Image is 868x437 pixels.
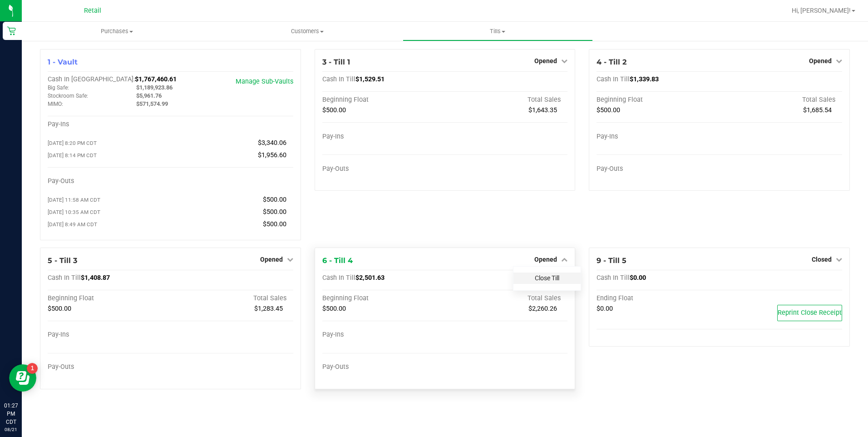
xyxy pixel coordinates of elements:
[597,294,719,303] div: Ending Float
[48,120,170,129] div: Pay-Ins
[48,75,135,83] span: Cash In [GEOGRAPHIC_DATA]:
[597,274,630,282] span: Cash In Till
[403,22,593,41] a: Tills
[48,197,100,203] span: [DATE] 11:58 AM CDT
[630,274,646,282] span: $0.00
[135,75,177,83] span: $1,767,460.61
[812,256,832,263] span: Closed
[597,106,620,114] span: $500.00
[258,139,286,147] span: $3,340.06
[48,209,100,215] span: [DATE] 10:35 AM CDT
[48,305,71,313] span: $500.00
[597,256,626,265] span: 9 - Till 5
[445,294,567,303] div: Total Sales
[48,84,69,91] span: Big Safe:
[535,274,559,282] a: Close Till
[84,7,101,15] span: Retail
[212,27,402,35] span: Customers
[792,7,851,14] span: Hi, [PERSON_NAME]!
[322,294,445,303] div: Beginning Float
[445,96,567,104] div: Total Sales
[720,96,842,104] div: Total Sales
[630,75,659,83] span: $1,339.83
[4,402,18,426] p: 01:27 PM CDT
[322,165,445,173] div: Pay-Outs
[263,220,286,228] span: $500.00
[322,331,445,339] div: Pay-Ins
[803,106,832,114] span: $1,685.54
[48,294,170,303] div: Beginning Float
[403,27,592,35] span: Tills
[260,256,283,263] span: Opened
[597,165,719,173] div: Pay-Outs
[597,305,613,313] span: $0.00
[528,305,557,313] span: $2,260.26
[322,133,445,141] div: Pay-Ins
[22,27,212,35] span: Purchases
[48,152,97,159] span: [DATE] 8:14 PM CDT
[136,92,162,99] span: $5,961.76
[597,75,630,83] span: Cash In Till
[9,364,36,392] iframe: Resource center
[534,256,557,263] span: Opened
[322,106,346,114] span: $500.00
[322,58,350,66] span: 3 - Till 1
[263,196,286,204] span: $500.00
[27,363,38,374] iframe: Resource center unread badge
[322,363,445,371] div: Pay-Outs
[48,274,81,282] span: Cash In Till
[355,274,385,282] span: $2,501.63
[597,96,719,104] div: Beginning Float
[528,106,557,114] span: $1,643.35
[322,305,346,313] span: $500.00
[322,256,353,265] span: 6 - Till 4
[48,140,97,146] span: [DATE] 8:20 PM CDT
[48,101,63,107] span: MIMO:
[263,208,286,216] span: $500.00
[809,57,832,65] span: Opened
[7,26,16,35] inline-svg: Retail
[322,274,355,282] span: Cash In Till
[597,133,719,141] div: Pay-Ins
[48,221,97,228] span: [DATE] 8:49 AM CDT
[777,305,842,321] button: Reprint Close Receipt
[778,309,842,317] span: Reprint Close Receipt
[22,22,212,41] a: Purchases
[322,75,355,83] span: Cash In Till
[254,305,283,313] span: $1,283.45
[48,331,170,339] div: Pay-Ins
[170,294,293,303] div: Total Sales
[48,177,170,185] div: Pay-Outs
[212,22,402,41] a: Customers
[48,58,78,66] span: 1 - Vault
[48,256,77,265] span: 5 - Till 3
[136,84,173,91] span: $1,189,923.86
[48,93,88,99] span: Stockroom Safe:
[322,96,445,104] div: Beginning Float
[81,274,110,282] span: $1,408.87
[236,78,293,85] a: Manage Sub-Vaults
[136,100,168,107] span: $571,574.99
[597,58,626,66] span: 4 - Till 2
[355,75,385,83] span: $1,529.51
[534,57,557,65] span: Opened
[4,426,18,433] p: 08/21
[48,363,170,371] div: Pay-Outs
[258,151,286,159] span: $1,956.60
